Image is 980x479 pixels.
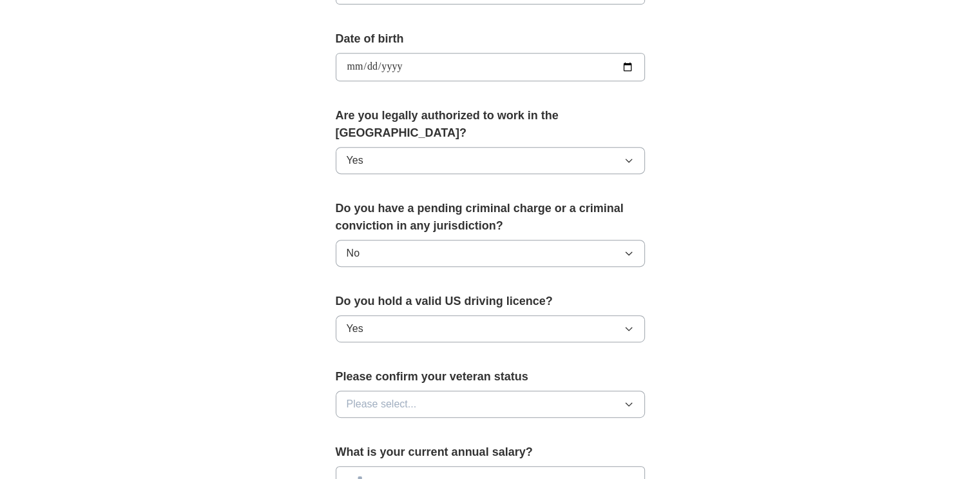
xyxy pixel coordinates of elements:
span: Yes [347,321,363,337]
label: Do you have a pending criminal charge or a criminal conviction in any jurisdiction? [336,200,645,235]
label: What is your current annual salary? [336,444,645,461]
button: No [336,240,645,267]
label: Please confirm your veteran status [336,368,645,386]
span: Please select... [347,396,417,412]
label: Do you hold a valid US driving licence? [336,293,645,310]
label: Are you legally authorized to work in the [GEOGRAPHIC_DATA]? [336,107,645,142]
span: Yes [347,153,363,168]
label: Date of birth [336,30,645,48]
button: Please select... [336,391,645,418]
button: Yes [336,315,645,342]
span: No [347,246,360,261]
button: Yes [336,147,645,174]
